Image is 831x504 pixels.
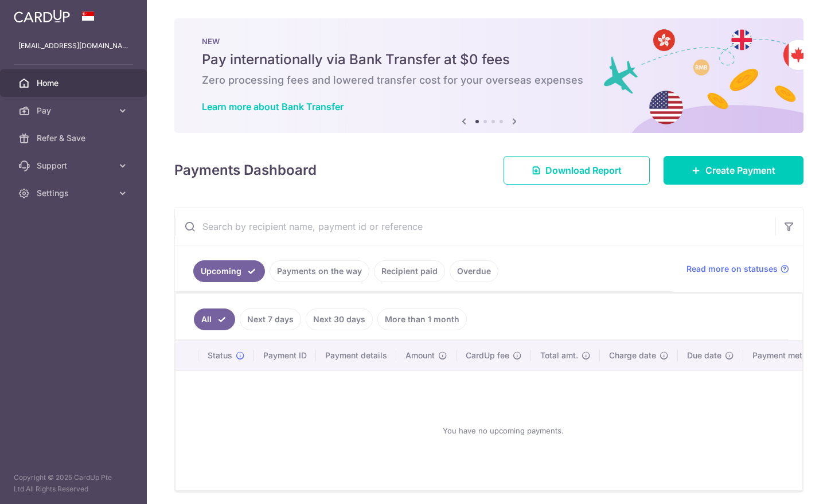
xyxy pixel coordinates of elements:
[254,341,316,370] th: Payment ID
[202,101,344,112] a: Learn more about Bank Transfer
[194,308,235,330] a: All
[609,350,656,361] span: Charge date
[540,350,578,361] span: Total amt.
[405,350,435,361] span: Amount
[270,260,369,282] a: Payments on the way
[202,37,776,46] p: NEW
[686,263,789,275] a: Read more on statuses
[174,18,803,133] img: Bank transfer banner
[374,260,445,282] a: Recipient paid
[687,350,721,361] span: Due date
[504,156,650,185] a: Download Report
[37,132,112,144] span: Refer & Save
[37,187,112,199] span: Settings
[37,105,112,116] span: Pay
[37,160,112,171] span: Support
[377,308,467,330] a: More than 1 month
[450,260,498,282] a: Overdue
[686,263,778,275] span: Read more on statuses
[743,341,830,370] th: Payment method
[240,308,301,330] a: Next 7 days
[174,160,317,181] h4: Payments Dashboard
[175,208,775,245] input: Search by recipient name, payment id or reference
[193,260,265,282] a: Upcoming
[208,350,232,361] span: Status
[202,73,776,87] h6: Zero processing fees and lowered transfer cost for your overseas expenses
[316,341,396,370] th: Payment details
[545,163,622,177] span: Download Report
[37,77,112,89] span: Home
[202,50,776,69] h5: Pay internationally via Bank Transfer at $0 fees
[18,40,128,52] p: [EMAIL_ADDRESS][DOMAIN_NAME]
[306,308,373,330] a: Next 30 days
[14,9,70,23] img: CardUp
[664,156,803,185] a: Create Payment
[189,380,817,481] div: You have no upcoming payments.
[466,350,509,361] span: CardUp fee
[705,163,775,177] span: Create Payment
